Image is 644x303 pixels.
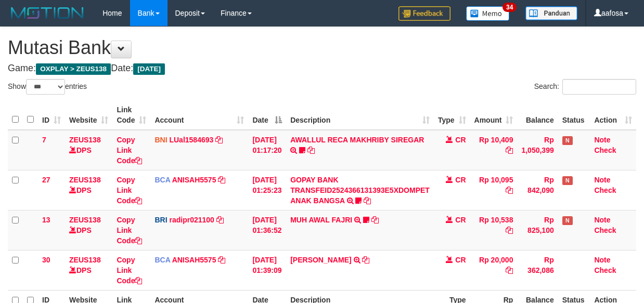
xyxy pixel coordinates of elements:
a: [PERSON_NAME] [290,256,351,264]
h4: Game: Date: [8,63,636,74]
a: Copy Rp 10,409 to clipboard [506,146,513,154]
a: Copy Rp 10,538 to clipboard [506,226,513,234]
th: Action: activate to sort column ascending [590,100,636,130]
a: Copy LINDA LESTARI to clipboard [362,256,369,264]
span: BCA [154,256,170,264]
img: Feedback.jpg [398,6,450,21]
a: Check [594,226,616,234]
a: ZEUS138 [69,256,101,264]
a: Note [594,256,610,264]
a: LUal1584693 [169,136,213,144]
span: Has Note [562,136,573,145]
a: Note [594,176,610,184]
a: GOPAY BANK TRANSFEID2524366131393E5XDOMPET ANAK BANGSA [290,176,430,205]
td: Rp 842,090 [517,170,558,210]
a: ZEUS138 [69,176,101,184]
td: [DATE] 01:39:09 [248,250,286,290]
th: ID: activate to sort column ascending [38,100,65,130]
span: [DATE] [133,63,165,75]
span: CR [455,216,466,224]
img: MOTION_logo.png [8,5,87,21]
a: Copy AWALLUL RECA MAKHRIBY SIREGAR to clipboard [307,146,315,154]
a: ZEUS138 [69,216,101,224]
th: Status [558,100,590,130]
select: Showentries [26,79,65,95]
th: Amount: activate to sort column ascending [470,100,518,130]
span: 13 [42,216,50,224]
td: Rp 20,000 [470,250,518,290]
span: Has Note [562,216,573,225]
span: 30 [42,256,50,264]
a: Copy GOPAY BANK TRANSFEID2524366131393E5XDOMPET ANAK BANGSA to clipboard [364,196,371,205]
label: Search: [534,79,636,95]
td: Rp 1,050,399 [517,130,558,170]
th: Type: activate to sort column ascending [434,100,470,130]
a: Check [594,266,616,274]
img: panduan.png [525,6,577,20]
a: MUH AWAL FAJRI [290,216,352,224]
th: Link Code: activate to sort column ascending [112,100,150,130]
td: [DATE] 01:17:20 [248,130,286,170]
td: Rp 10,095 [470,170,518,210]
td: Rp 10,409 [470,130,518,170]
a: ANISAH5575 [172,176,216,184]
a: Copy Link Code [117,256,142,285]
td: DPS [65,130,112,170]
a: Copy Link Code [117,216,142,245]
a: ANISAH5575 [172,256,216,264]
a: radipr021100 [169,216,214,224]
td: DPS [65,170,112,210]
a: Check [594,186,616,194]
a: Copy MUH AWAL FAJRI to clipboard [371,216,379,224]
span: 7 [42,136,46,144]
a: Copy Rp 10,095 to clipboard [506,186,513,194]
td: DPS [65,210,112,250]
a: Copy Link Code [117,136,142,165]
a: Check [594,146,616,154]
td: [DATE] 01:36:52 [248,210,286,250]
span: CR [455,256,466,264]
th: Date: activate to sort column descending [248,100,286,130]
span: 34 [503,3,517,12]
td: Rp 825,100 [517,210,558,250]
label: Show entries [8,79,87,95]
span: OXPLAY > ZEUS138 [36,63,111,75]
img: Button%20Memo.svg [466,6,510,21]
a: ZEUS138 [69,136,101,144]
a: Copy ANISAH5575 to clipboard [218,176,225,184]
a: AWALLUL RECA MAKHRIBY SIREGAR [290,136,424,144]
span: CR [455,136,466,144]
span: 27 [42,176,50,184]
th: Balance [517,100,558,130]
span: BCA [154,176,170,184]
td: Rp 10,538 [470,210,518,250]
span: Has Note [562,176,573,185]
td: DPS [65,250,112,290]
span: BNI [154,136,167,144]
th: Website: activate to sort column ascending [65,100,112,130]
h1: Mutasi Bank [8,37,636,58]
input: Search: [562,79,636,95]
th: Description: activate to sort column ascending [286,100,434,130]
a: Note [594,216,610,224]
a: Copy Rp 20,000 to clipboard [506,266,513,274]
th: Account: activate to sort column ascending [150,100,248,130]
a: Copy radipr021100 to clipboard [216,216,224,224]
td: [DATE] 01:25:23 [248,170,286,210]
span: BRI [154,216,167,224]
a: Note [594,136,610,144]
span: CR [455,176,466,184]
a: Copy ANISAH5575 to clipboard [218,256,225,264]
td: Rp 362,086 [517,250,558,290]
a: Copy Link Code [117,176,142,205]
a: Copy LUal1584693 to clipboard [215,136,223,144]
